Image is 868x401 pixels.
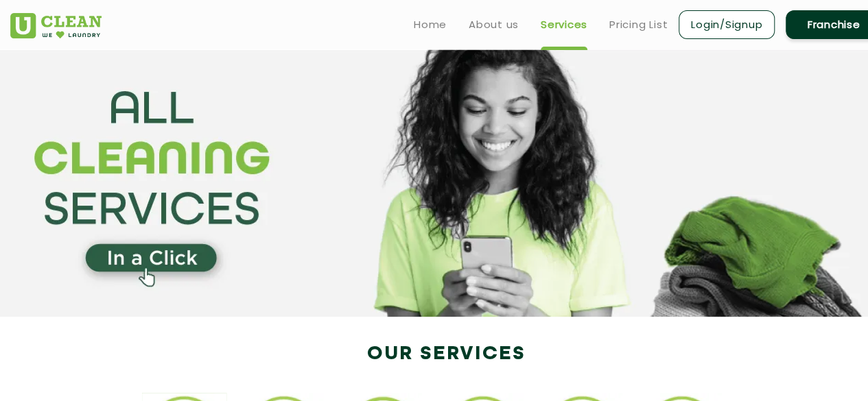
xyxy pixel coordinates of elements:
[609,16,668,33] a: Pricing List
[541,16,587,33] a: Services
[414,16,447,33] a: Home
[10,13,102,38] img: UClean Laundry and Dry Cleaning
[679,10,775,39] a: Login/Signup
[469,16,519,33] a: About us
